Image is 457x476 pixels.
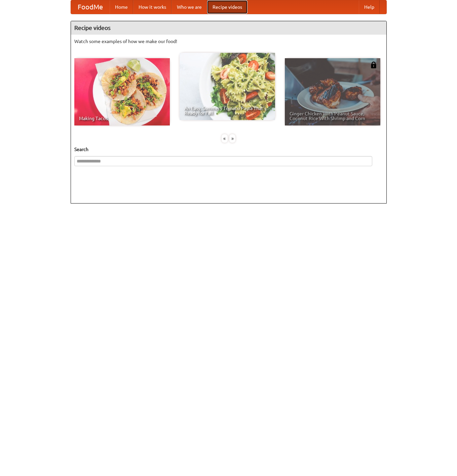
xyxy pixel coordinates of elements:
h4: Recipe videos [71,21,386,35]
div: « [222,134,228,143]
a: How it works [133,0,172,14]
a: Making Tacos [74,58,170,125]
span: Making Tacos [79,116,165,121]
div: » [229,134,235,143]
a: Help [359,0,380,14]
span: An Easy, Summery Tomato Pasta That's Ready for Fall [184,106,270,115]
a: FoodMe [71,0,110,14]
a: Home [110,0,133,14]
img: 483408.png [370,62,377,68]
h5: Search [74,146,383,153]
p: Watch some examples of how we make our food! [74,38,383,45]
a: An Easy, Summery Tomato Pasta That's Ready for Fall [180,53,275,120]
a: Recipe videos [207,0,247,14]
a: Who we are [172,0,207,14]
